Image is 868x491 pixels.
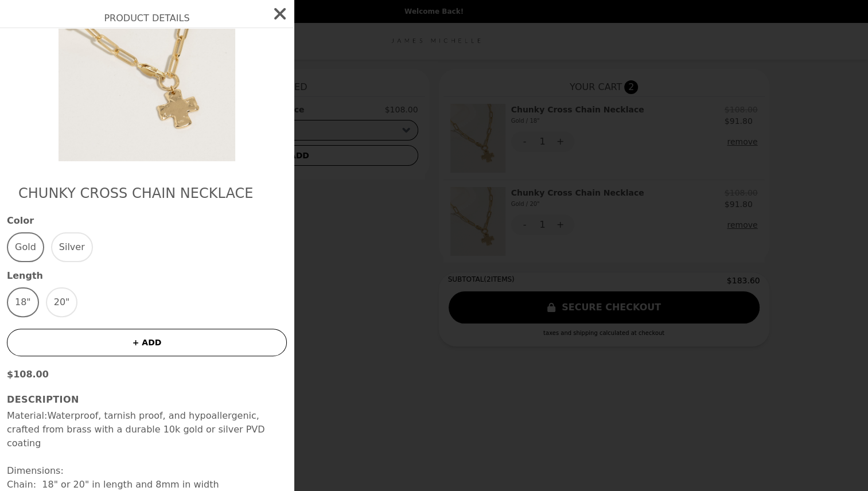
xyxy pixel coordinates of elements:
[18,184,275,202] h2: Chunky Cross Chain Necklace
[7,410,44,421] strong: Material
[7,393,287,407] h3: Description
[7,410,265,449] span: Waterproof, tarnish proof, and hypoallergenic, crafted from brass with a durable 10k gold or silv...
[7,465,64,476] b: Dimensions:
[7,269,287,283] span: Length
[7,287,39,317] button: 18"
[7,409,287,450] div: :
[7,232,44,262] button: Gold
[7,368,287,381] p: $108.00
[7,214,287,228] span: Color
[7,329,287,356] button: + ADD
[7,479,219,490] span: Chain: 18" or 20" in length and 8mm in width
[51,232,93,262] button: Silver
[46,287,78,317] button: 20"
